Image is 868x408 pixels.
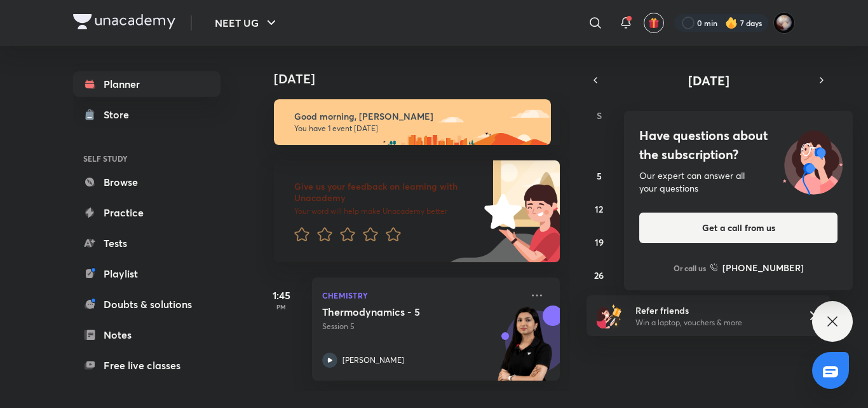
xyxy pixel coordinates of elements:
h6: Refer friends [635,304,792,317]
abbr: October 19, 2025 [595,236,604,248]
button: October 5, 2025 [589,165,609,186]
button: October 19, 2025 [589,232,609,252]
abbr: Wednesday [705,109,714,122]
a: Browse [73,169,220,195]
p: Session 5 [322,321,522,332]
abbr: Thursday [742,109,747,122]
h5: Thermodynamics - 5 [322,306,480,318]
span: [DATE] [688,72,729,89]
button: October 26, 2025 [589,265,609,285]
abbr: Friday [779,109,784,122]
img: Swarit [773,12,795,34]
a: Tests [73,230,220,256]
p: Or call us [674,262,706,274]
img: morning [274,99,551,145]
img: avatar [648,17,660,29]
div: Our expert can answer all your questions [639,169,837,195]
img: feedback_image [441,160,560,262]
abbr: Sunday [597,109,602,122]
a: Store [73,102,220,127]
a: Doubts & solutions [73,292,220,317]
a: Planner [73,71,220,97]
div: Store [104,107,137,122]
p: [PERSON_NAME] [342,355,404,366]
abbr: Monday [632,109,640,122]
img: Company Logo [73,14,175,29]
button: [DATE] [604,71,813,89]
abbr: October 5, 2025 [597,170,602,182]
abbr: Saturday [815,109,820,122]
img: referral [597,303,622,328]
p: Win a laptop, vouchers & more [635,317,792,328]
img: streak [725,17,738,29]
p: You have 1 event [DATE] [294,123,539,134]
button: avatar [644,13,664,33]
p: Chemistry [322,288,522,303]
h4: [DATE] [274,71,573,87]
abbr: Tuesday [670,109,675,122]
a: Playlist [73,261,220,286]
button: Get a call from us [639,213,837,243]
p: PM [256,303,307,311]
h5: 1:45 [256,288,307,303]
button: October 12, 2025 [589,199,609,219]
h6: [PHONE_NUMBER] [722,261,804,274]
abbr: October 12, 2025 [595,203,603,215]
a: Company Logo [73,14,175,32]
a: Practice [73,200,220,225]
button: NEET UG [207,10,287,36]
h6: Give us your feedback on learning with Unacademy [294,181,480,204]
a: Free live classes [73,353,220,378]
a: [PHONE_NUMBER] [710,261,804,274]
h6: SELF STUDY [73,148,220,169]
h4: Have questions about the subscription? [639,126,837,164]
img: ttu_illustration_new.svg [773,126,853,195]
p: Your word will help make Unacademy better [294,206,480,216]
a: Notes [73,322,220,348]
img: unacademy [490,306,560,393]
abbr: October 26, 2025 [594,269,604,281]
h6: Good morning, [PERSON_NAME] [294,111,539,122]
